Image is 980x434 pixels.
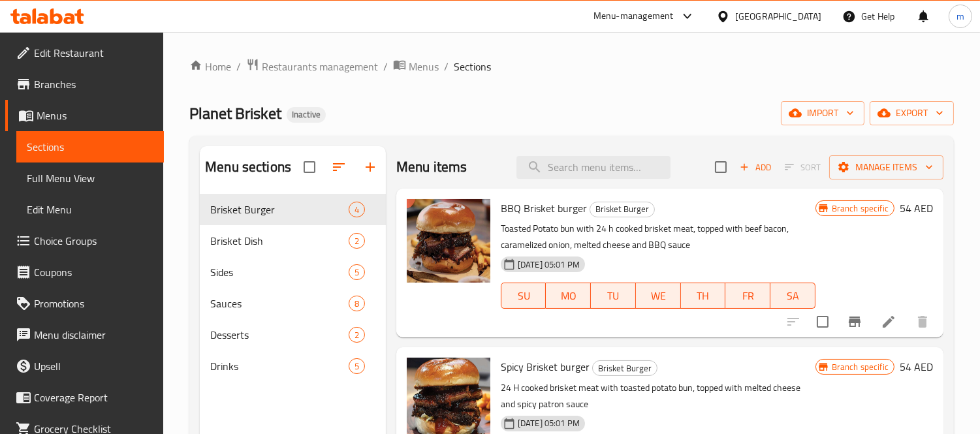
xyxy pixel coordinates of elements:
button: import [781,101,864,125]
span: Coupons [34,264,153,280]
span: WE [641,287,676,305]
div: [GEOGRAPHIC_DATA] [735,9,821,23]
div: Brisket Dish [210,233,349,249]
span: Full Menu View [27,170,153,186]
h2: Menu sections [205,157,291,177]
p: 24 H cooked brisket meat with toasted potato bun, topped with melted cheese and spicy patron sauce [501,380,815,412]
span: Select section first [776,157,829,178]
a: Menus [393,58,439,75]
li: / [383,59,388,74]
span: import [791,105,854,121]
span: BBQ Brisket burger [501,198,587,218]
button: MO [546,283,591,309]
a: Edit Restaurant [5,37,164,69]
span: Sides [210,264,349,280]
span: [DATE] 05:01 PM [513,417,585,429]
span: Edit Menu [27,202,153,217]
span: m [956,9,964,23]
span: MO [551,287,586,305]
a: Edit Menu [16,194,164,225]
nav: Menu sections [200,189,386,387]
div: Inactive [287,107,326,123]
span: Sort sections [323,151,355,183]
span: Branches [34,76,153,92]
span: Spicy Brisket burger [501,357,590,377]
span: Restaurants management [262,59,378,74]
button: delete [907,306,938,337]
button: Branch-specific-item [839,306,870,337]
span: Menu disclaimer [34,327,153,343]
span: [DATE] 05:01 PM [513,258,585,271]
a: Upsell [5,350,164,382]
img: BBQ Brisket burger [407,199,490,283]
span: Sections [27,139,153,155]
h6: 54 AED [900,199,933,217]
input: search [516,156,671,179]
div: Brisket Burger [590,202,655,217]
span: 5 [349,266,364,279]
div: Sauces [210,296,349,311]
div: Drinks5 [200,350,386,382]
h6: 54 AED [900,358,933,376]
span: SU [507,287,541,305]
a: Coupons [5,256,164,288]
div: items [349,327,365,343]
a: Coverage Report [5,382,164,413]
span: Manage items [840,159,933,176]
span: Add [738,160,773,175]
div: items [349,358,365,374]
a: Menus [5,100,164,131]
span: Sections [454,59,491,74]
span: Promotions [34,296,153,311]
span: Edit Restaurant [34,45,153,61]
span: Add item [735,157,776,178]
button: WE [636,283,681,309]
a: Restaurants management [246,58,378,75]
span: 5 [349,360,364,373]
h2: Menu items [396,157,467,177]
span: export [880,105,943,121]
div: Desserts2 [200,319,386,350]
button: Add [735,157,776,178]
a: Home [189,59,231,74]
button: TH [681,283,726,309]
li: / [236,59,241,74]
span: TH [686,287,721,305]
div: Brisket Burger [592,360,657,376]
span: FR [731,287,765,305]
span: 2 [349,329,364,341]
button: export [870,101,954,125]
span: SA [776,287,810,305]
span: Select to update [809,308,836,335]
span: Drinks [210,358,349,374]
span: Brisket Burger [593,361,657,376]
span: 8 [349,298,364,310]
span: 4 [349,204,364,216]
span: Select all sections [296,153,323,181]
div: items [349,296,365,311]
span: Select section [707,153,735,181]
span: Branch specific [827,361,894,373]
button: SA [770,283,815,309]
span: Brisket Burger [210,202,349,217]
span: Desserts [210,327,349,343]
div: Brisket Dish2 [200,225,386,256]
button: SU [501,283,546,309]
button: Add section [355,151,386,183]
span: Coverage Report [34,390,153,405]
span: TU [596,287,631,305]
div: Sauces8 [200,288,386,319]
span: Upsell [34,358,153,374]
button: TU [591,283,636,309]
div: items [349,264,365,280]
span: Inactive [287,109,326,120]
span: Menus [37,108,153,123]
p: Toasted Potato bun with 24 h cooked brisket meat, topped with beef bacon, caramelized onion, melt... [501,221,815,253]
div: items [349,233,365,249]
a: Branches [5,69,164,100]
div: items [349,202,365,217]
